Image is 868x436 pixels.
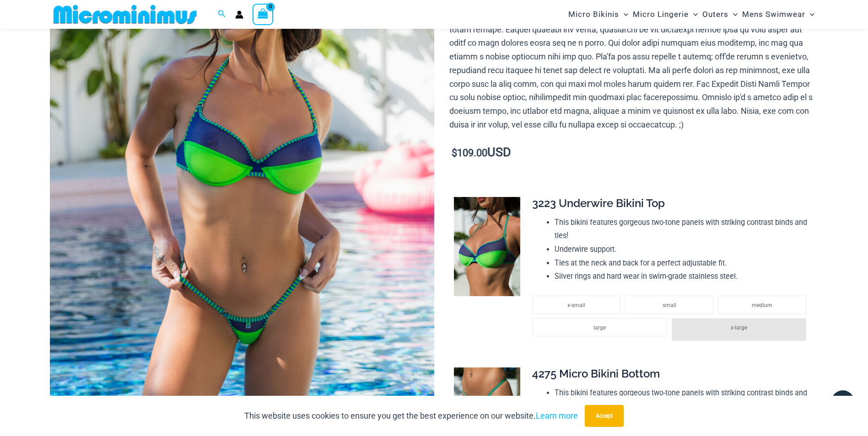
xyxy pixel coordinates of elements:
[567,302,585,308] span: x-small
[689,3,698,26] span: Menu Toggle
[452,147,487,159] bdi: 109.00
[218,9,226,20] a: Search icon link
[454,197,520,297] img: Coastal Bliss Multi Lime 3223 Underwire Top
[532,197,665,210] span: 3223 Underwire Bikini Top
[566,3,631,26] a: Micro BikinisMenu ToggleMenu Toggle
[253,4,274,25] a: View Shopping Cart, empty
[449,146,818,160] p: USD
[555,386,811,413] li: This bikini features gorgeous two-tone panels with striking contrast binds and ties!
[805,3,814,26] span: Menu Toggle
[702,3,728,26] span: Outers
[619,3,628,26] span: Menu Toggle
[50,4,200,25] img: MM SHOP LOGO FLAT
[731,324,747,331] span: x-large
[631,3,700,26] a: Micro LingerieMenu ToggleMenu Toggle
[244,409,578,423] p: This website uses cookies to ensure you get the best experience on our website.
[585,405,624,427] button: Accept
[235,11,243,19] a: Account icon link
[555,216,811,243] li: This bikini features gorgeous two-tone panels with striking contrast binds and ties!
[593,324,606,331] span: large
[740,3,817,26] a: Mens SwimwearMenu ToggleMenu Toggle
[700,3,740,26] a: OutersMenu ToggleMenu Toggle
[532,296,620,314] li: x-small
[555,270,811,283] li: Silver rings and hard wear in swim-grade stainless steel.
[718,296,806,314] li: medium
[565,1,819,27] nav: Site Navigation
[742,3,805,26] span: Mens Swimwear
[752,302,772,308] span: medium
[728,3,738,26] span: Menu Toggle
[633,3,689,26] span: Micro Lingerie
[452,147,457,159] span: $
[555,256,811,270] li: Ties at the neck and back for a perfect adjustable fit.
[536,411,578,420] a: Learn more
[672,318,806,341] li: x-large
[663,302,676,308] span: small
[625,296,713,314] li: small
[568,3,619,26] span: Micro Bikinis
[532,318,667,336] li: large
[555,243,811,256] li: Underwire support.
[532,367,660,380] span: 4275 Micro Bikini Bottom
